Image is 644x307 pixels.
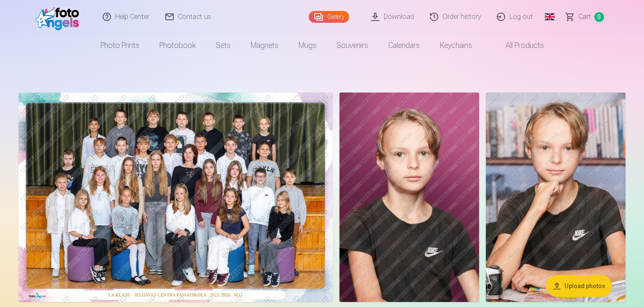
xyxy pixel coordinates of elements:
[594,12,604,22] span: 0
[378,34,430,57] a: Calendars
[206,34,241,57] a: Sets
[35,3,84,30] img: /fa1
[289,34,326,57] a: Mugs
[90,34,149,57] a: Photo prints
[149,34,206,57] a: Photobook
[309,11,349,23] a: Gallery
[578,12,591,22] span: Сart
[482,34,554,57] a: All products
[241,34,289,57] a: Magnets
[326,34,378,57] a: Souvenirs
[430,34,482,57] a: Keychains
[546,275,612,297] button: Upload photos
